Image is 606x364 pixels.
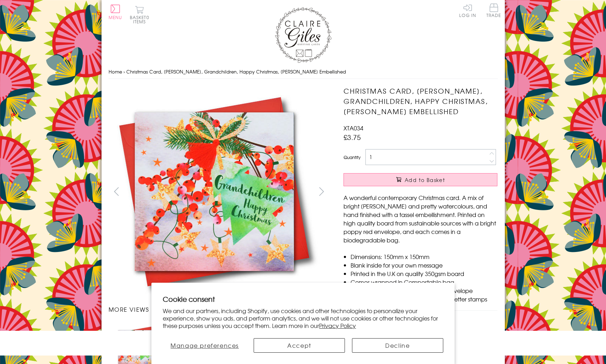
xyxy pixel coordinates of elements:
img: Christmas Card, Berries, Grandchildren, Happy Christmas, Tassel Embellished [108,86,321,298]
p: A wonderful contemporary Christmas card. A mix of bright [PERSON_NAME] and pretty watercolours, a... [344,193,497,244]
span: Add to Basket [405,176,445,183]
h2: Cookie consent [163,294,443,304]
button: Accept [254,338,345,353]
label: Quantity [344,154,360,160]
span: XTA034 [344,124,363,132]
li: Comes wrapped in Compostable bag [351,278,497,286]
h3: More views [109,305,330,313]
h1: Christmas Card, [PERSON_NAME], Grandchildren, Happy Christmas, [PERSON_NAME] Embellished [344,86,497,116]
button: Menu [109,5,122,19]
span: Christmas Card, [PERSON_NAME], Grandchildren, Happy Christmas, [PERSON_NAME] Embellished [126,68,346,75]
button: next [313,183,329,199]
button: Decline [352,338,443,353]
nav: breadcrumbs [109,65,498,79]
span: Manage preferences [171,341,239,350]
span: Menu [109,14,122,20]
span: 0 items [133,14,149,25]
a: Trade [486,4,501,19]
button: Basket0 items [130,6,149,24]
span: Trade [486,4,501,17]
button: prev [109,183,125,199]
img: Christmas Card, Berries, Grandchildren, Happy Christmas, Tassel Embellished [329,86,542,298]
p: We and our partners, including Shopify, use cookies and other technologies to personalize your ex... [163,307,443,329]
li: Blank inside for your own message [351,261,497,269]
li: Printed in the U.K on quality 350gsm board [351,269,497,278]
a: Privacy Policy [319,321,356,330]
a: Log In [459,4,476,17]
a: Home [109,68,122,75]
button: Manage preferences [163,338,247,353]
button: Add to Basket [344,173,497,186]
span: £3.75 [344,132,361,142]
img: Claire Giles Greetings Cards [275,7,331,63]
li: Dimensions: 150mm x 150mm [351,252,497,261]
span: › [123,68,125,75]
